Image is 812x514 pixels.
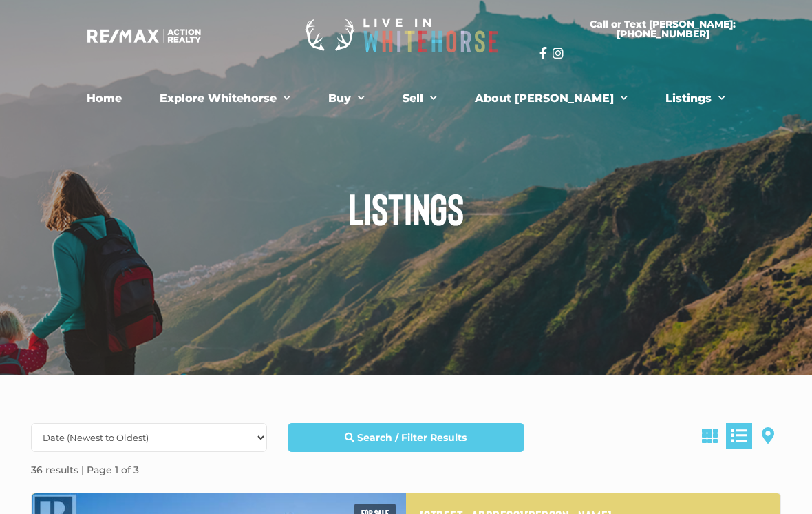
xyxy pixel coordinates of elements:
[556,19,769,39] span: Call or Text [PERSON_NAME]: [PHONE_NUMBER]
[76,85,132,112] a: Home
[655,85,736,112] a: Listings
[149,85,301,112] a: Explore Whitehorse
[318,85,375,112] a: Buy
[288,423,524,452] a: Search / Filter Results
[357,431,467,444] strong: Search / Filter Results
[464,85,638,112] a: About [PERSON_NAME]
[31,464,139,476] strong: 36 results | Page 1 of 3
[539,11,786,47] a: Call or Text [PERSON_NAME]: [PHONE_NUMBER]
[21,186,791,230] h1: Listings
[392,85,447,112] a: Sell
[28,85,784,112] nav: Menu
